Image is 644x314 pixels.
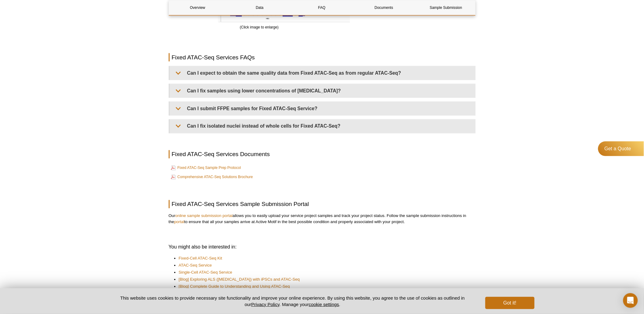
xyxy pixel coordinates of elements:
a: Fixed ATAC-Seq Sample Prep Protocol [171,164,241,172]
a: [Blog] Complete Guide to Understanding and Using ATAC-Seq [179,284,290,290]
a: Privacy Policy [251,302,279,307]
a: Comprehensive ATAC-Seq Solutions Brochure [171,174,253,181]
p: This website uses cookies to provide necessary site functionality and improve your online experie... [110,295,476,308]
a: Single-Cell ATAC-Seq Service [179,270,232,276]
a: Data [231,0,289,15]
summary: Can I fix isolated nuclei instead of whole cells for Fixed ATAC-Seq? [170,120,475,133]
a: Overview [169,0,226,15]
a: Get a Quote [598,141,644,156]
a: [Blog] Exploring ALS ([MEDICAL_DATA]) with iPSCs and ATAC-Seq [179,277,300,283]
button: cookie settings [309,302,339,307]
summary: Can I expect to obtain the same quality data from Fixed ATAC-Seq as from regular ATAC-Seq? [170,66,475,80]
div: Open Intercom Messenger [623,293,638,308]
h3: You might also be interested in: [169,244,476,251]
a: portal [174,220,184,224]
a: FAQ [293,0,351,15]
a: Sample Submission [417,0,475,15]
summary: Can I fix samples using lower concentrations of [MEDICAL_DATA]? [170,84,475,98]
h2: Fixed ATAC-Seq Services Sample Submission Portal [169,200,476,208]
h2: Fixed ATAC-Seq Services FAQs [169,53,476,62]
button: Got it! [485,297,534,309]
a: online sample submission portal [175,214,233,218]
h2: Fixed ATAC-Seq Services Documents [169,150,476,159]
a: Fixed-Cell ATAC-Seq Kit [179,256,222,262]
summary: Can I submit FFPE samples for Fixed ATAC-Seq Service? [170,102,475,115]
a: Documents [355,0,413,15]
p: Our allows you to easily upload your service project samples and track your project status. Follo... [169,213,476,225]
a: ATAC-Seq Service [179,263,212,269]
